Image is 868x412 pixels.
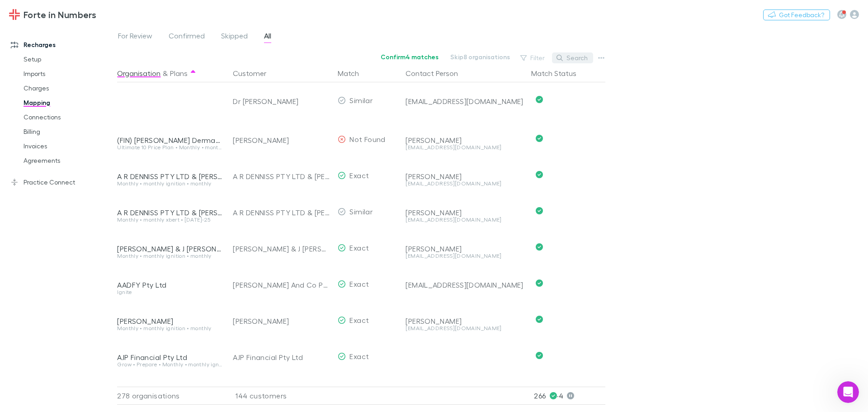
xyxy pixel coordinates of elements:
[406,181,524,186] div: [EMAIL_ADDRESS][DOMAIN_NAME]
[21,130,166,147] li: You can toggle notifications on or off based on your preferences
[233,303,330,339] div: [PERSON_NAME]
[406,64,469,82] button: Contact Person
[117,387,226,405] div: 278 organisations
[117,208,222,217] div: A R DENNISS PTY LTD & [PERSON_NAME] & [PERSON_NAME] & [PERSON_NAME]
[117,253,222,259] div: Monthly • monthly ignition • monthly
[142,4,159,21] button: Home
[14,153,122,168] a: Agreements
[14,87,132,95] b: What happens when you retract:
[221,31,248,43] span: Skipped
[14,253,67,258] div: Rechargly • 4h ago
[349,207,373,216] span: Similar
[536,316,543,323] svg: Confirmed
[117,353,222,362] div: AJP Financial Pty Ltd
[536,171,543,178] svg: Confirmed
[21,52,166,61] li: Click the three dots on the right-hand side
[117,317,222,326] div: [PERSON_NAME]
[159,4,175,20] div: Close
[233,122,330,158] div: [PERSON_NAME]
[117,64,160,82] button: Organisation
[117,181,222,186] div: Monthly • monthly ignition • monthly
[7,196,174,271] div: Rechargly says…
[516,52,550,63] button: Filter
[117,289,222,295] div: Ignite
[170,64,188,82] button: Plans
[14,95,122,110] a: Mapping
[21,63,166,72] li: Select
[57,289,65,296] button: Start recording
[2,38,122,52] a: Recharges
[406,244,524,253] div: [PERSON_NAME]
[552,52,593,63] button: Search
[406,280,524,289] div: [EMAIL_ADDRESS][DOMAIN_NAME]
[117,326,222,331] div: Monthly • monthly ignition • monthly
[117,362,222,367] div: Grow • Prepare • Monthly • monthly ignition • monthly
[349,352,369,360] span: Exact
[8,270,173,285] textarea: Message…
[9,9,20,20] img: Forte in Numbers's Logo
[28,289,36,296] button: Gif picker
[233,375,330,412] div: AMBASSADOR APPAREL GROUP PTY LTD
[44,11,113,20] p: The team can also help
[14,81,122,95] a: Charges
[21,100,166,109] li: The agreement status changes to cancelled
[406,145,524,150] div: [EMAIL_ADDRESS][DOMAIN_NAME]
[7,196,148,251] div: If you need any further assistance with retracting the agreement or have other questions, I am he...
[24,9,96,20] h3: Forte in Numbers
[14,66,122,81] a: Imports
[233,339,330,375] div: AJP Financial Pty Ltd
[233,83,330,119] div: Dr [PERSON_NAME]
[536,243,543,251] svg: Confirmed
[117,172,222,181] div: A R DENNISS PTY LTD & [PERSON_NAME] & [PERSON_NAME]
[14,289,21,296] button: Emoji picker
[51,23,89,30] a: Agreements
[14,124,122,139] a: Billing
[233,231,330,267] div: [PERSON_NAME] & J [PERSON_NAME]
[2,175,122,189] a: Practice Connect
[233,158,330,194] div: A R DENNISS PTY LTD & [PERSON_NAME] & [PERSON_NAME]
[118,31,152,43] span: For Review
[233,267,330,303] div: [PERSON_NAME] And Co Pty Ltd
[233,64,277,82] button: Customer
[117,136,222,145] div: (FIN) [PERSON_NAME] Dermatology
[534,387,605,404] p: 266 · 4
[536,279,543,287] svg: Confirmed
[21,33,166,50] li: Find the agreement with "sent" status that you want to retract
[444,52,516,62] button: Skip8 organisations
[406,217,524,223] div: [EMAIL_ADDRESS][DOMAIN_NAME]
[536,135,543,142] svg: Confirmed
[406,326,524,331] div: [EMAIL_ADDRESS][DOMAIN_NAME]
[14,139,122,153] a: Invoices
[349,316,369,324] span: Exact
[536,352,543,359] svg: Confirmed
[117,280,222,289] div: AADFY Pty Ltd
[43,289,50,296] button: Upload attachment
[375,52,444,62] button: Confirm4 matches
[117,217,222,223] div: Monthly • monthly xbert • [DATE]-25
[226,387,334,405] div: 144 customers
[233,194,330,231] div: A R DENNISS PTY LTD & [PERSON_NAME] & [PERSON_NAME]
[117,64,222,82] div: &
[349,135,385,143] span: Not Found
[338,64,370,82] button: Match
[21,111,166,128] li: You can choose to keep or exclude charges related to the invoice
[406,136,524,145] div: [PERSON_NAME]
[117,145,222,150] div: Ultimate 10 Price Plan • Monthly • monthly xbert • [DATE]-25
[6,4,23,21] button: go back
[14,110,122,124] a: Connections
[349,279,369,288] span: Exact
[531,64,587,82] button: Match Status
[44,5,80,11] h1: Rechargly
[14,152,166,169] div: Note: This only works for agreements that have been sent but not yet accepted by the client.
[41,64,109,71] b: Retract Agreement
[169,31,205,43] span: Confirmed
[264,31,271,43] span: All
[536,96,543,103] svg: Confirmed
[14,52,122,66] a: Setup
[21,23,166,31] li: Go to the page
[536,207,543,214] svg: Confirmed
[406,253,524,259] div: [EMAIL_ADDRESS][DOMAIN_NAME]
[349,171,369,180] span: Exact
[763,9,830,20] button: Got Feedback?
